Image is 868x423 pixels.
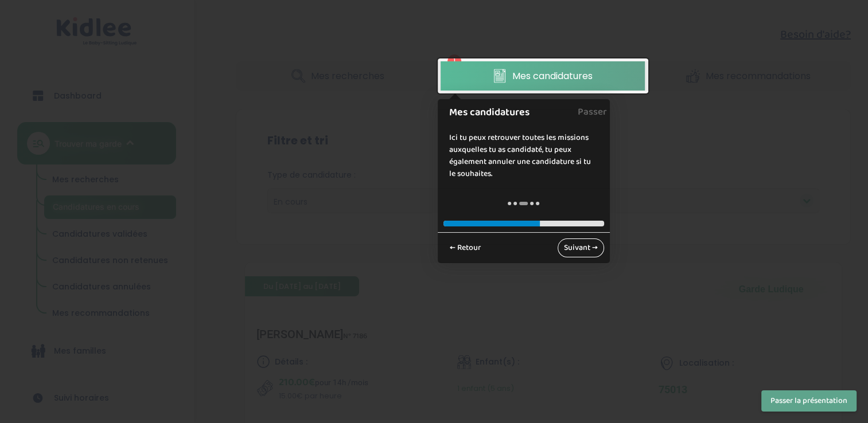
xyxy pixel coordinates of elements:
a: Passer [578,99,607,125]
h1: Mes candidatures [449,105,583,120]
a: ← Retour [443,238,487,257]
div: Ici tu peux retrouver toutes les missions auxquelles tu as candidaté, tu peux également annuler u... [438,120,610,191]
a: Mes candidatures [441,61,645,91]
span: Mes candidatures [512,69,593,83]
a: Suivant → [558,238,604,257]
button: Passer la présentation [761,390,857,412]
